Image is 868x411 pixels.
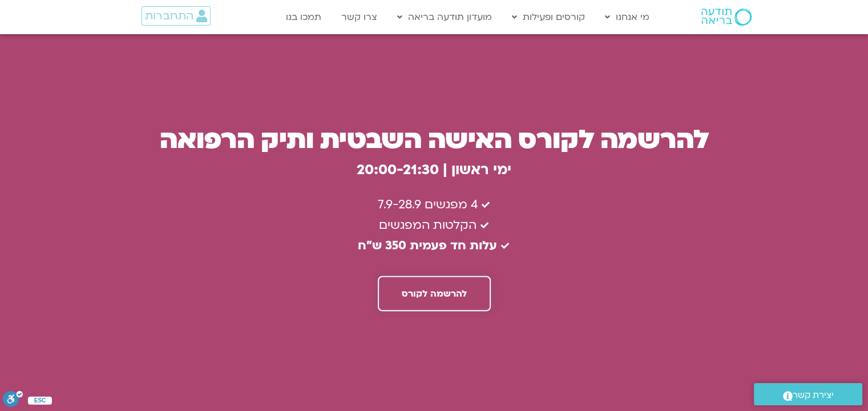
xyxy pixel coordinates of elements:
[599,6,655,28] a: מי אנחנו
[280,6,327,28] a: תמכו בנו
[357,161,511,179] b: ימי ראשון | 20:00-21:3
[378,276,491,311] a: להרשמה לקורס
[156,124,712,156] h3: להרשמה לקורס האישה השבטית ותיק הרפואה
[430,161,439,179] b: 0
[378,195,481,215] span: 4 מפגשים 7.9-28.9
[379,215,479,236] span: הקלטות המפגשים
[754,383,862,405] a: יצירת קשר
[402,289,467,299] span: להרשמה לקורס
[145,10,193,22] span: התחברות
[358,237,497,254] b: עלות חד פעמית 350 ש״ח
[793,388,834,403] span: יצירת קשר
[142,6,211,26] a: התחברות
[336,6,383,28] a: צרו קשר
[506,6,591,28] a: קורסים ופעילות
[391,6,498,28] a: מועדון תודעה בריאה
[701,9,752,26] img: תודעה בריאה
